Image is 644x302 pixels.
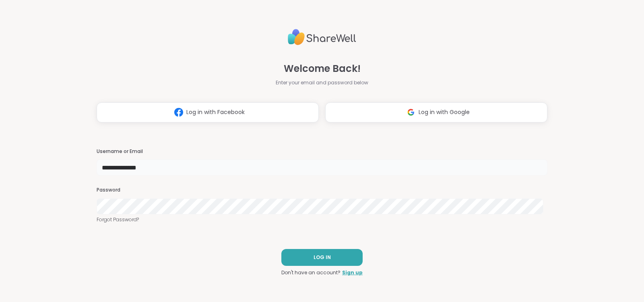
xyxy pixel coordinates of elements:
[281,249,363,266] button: LOG IN
[97,187,547,194] h3: Password
[97,216,547,223] a: Forgot Password?
[314,254,331,261] span: LOG IN
[276,79,368,86] span: Enter your email and password below
[342,269,363,276] a: Sign up
[284,61,361,76] span: Welcome Back!
[171,105,186,120] img: ShareWell Logomark
[97,102,319,122] button: Log in with Facebook
[325,102,547,122] button: Log in with Google
[281,269,341,276] span: Don't have an account?
[97,148,547,155] h3: Username or Email
[186,108,245,116] span: Log in with Facebook
[288,26,356,49] img: ShareWell Logo
[419,108,470,116] span: Log in with Google
[403,105,419,120] img: ShareWell Logomark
